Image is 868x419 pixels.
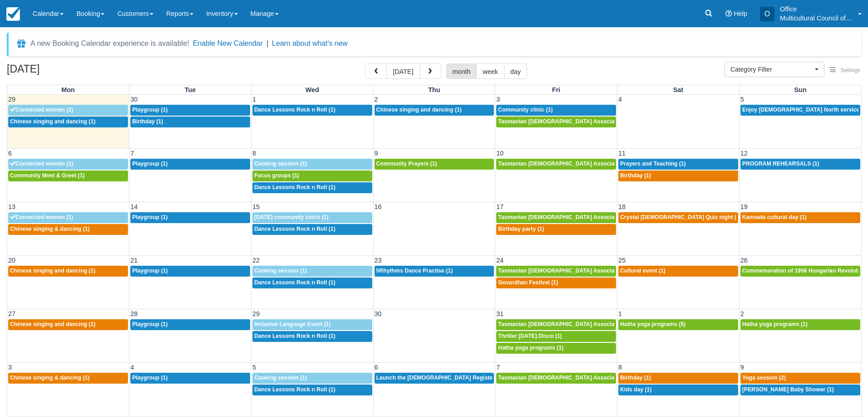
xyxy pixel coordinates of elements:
span: 10 [495,150,504,157]
span: Launch the [DEMOGRAPHIC_DATA] Register Tasmania Chapter. (2) [376,375,554,381]
span: Playgroup (1) [132,375,168,381]
a: Inclusive Language Event (1) [252,319,372,330]
button: Category Filter [725,62,824,77]
span: Kannada cultural day (1) [742,214,807,220]
span: Cooking session (1) [254,375,307,381]
a: Dance Lessons Rock n Roll (1) [252,278,372,288]
span: Enjoy [DEMOGRAPHIC_DATA] North service (3) [742,107,868,113]
a: Community Meet & Greet (1) [8,171,128,181]
span: 29 [7,96,16,103]
span: Tasmanian [DEMOGRAPHIC_DATA] Association -Weekly Praying (1) [498,321,677,327]
a: Birthday (1) [618,171,738,181]
a: Govardhan Festival (1) [496,278,616,288]
span: 30 [374,310,383,317]
button: [DATE] [386,63,419,79]
span: Cultural event (1) [620,268,666,274]
span: 25 [617,257,626,264]
span: Hatha yoga programs (5) [620,321,686,327]
span: 29 [252,310,261,317]
span: Birthday (1) [132,118,163,125]
span: 20 [7,257,16,264]
span: | [266,39,268,47]
span: 2 [740,310,745,317]
a: Cultural event (1) [618,266,738,277]
a: Learn about what's new [272,39,348,47]
a: [DATE] community lunch (1) [252,212,372,223]
a: Cooking session (1) [252,159,372,170]
a: Playgroup (1) [130,319,250,330]
p: Office [780,5,853,14]
span: Chinese singing and dancing (1) [10,321,95,327]
span: Community clinic (1) [498,107,552,113]
span: Settings [841,67,860,73]
span: Dance Lessons Rock n Roll (1) [254,226,335,232]
span: Sat [673,86,683,93]
span: Prayers and Teaching (1) [620,161,686,167]
a: Dance Lessons Rock n Roll (1) [252,224,372,235]
a: Chinese singing and dancing (1) [375,105,494,116]
span: Focus groups (1) [254,172,299,179]
i: Help [725,10,732,17]
a: PROGRAM REHEARSALS (1) [740,159,860,170]
a: Cooking session (1) [252,266,372,277]
span: Chinese singing and dancing (1) [10,118,95,125]
a: Crystal [DEMOGRAPHIC_DATA] Quiz night (2) [618,212,738,223]
span: 6 [374,364,379,371]
a: Birthday (1) [618,373,738,384]
span: Birthday party (1) [498,226,544,232]
span: Dance Lessons Rock n Roll (1) [254,107,335,113]
span: 31 [495,310,504,317]
span: Tasmanian [DEMOGRAPHIC_DATA] Association -Weekly Praying (1) [498,161,677,167]
span: Cooking session (1) [254,268,307,274]
button: month [446,63,477,79]
span: 6 [7,150,13,157]
span: Tue [185,86,196,93]
a: Community clinic (1) [496,105,616,116]
span: Thriller [DATE] Disco (1) [498,333,562,339]
span: Chinese singing & dancing (1) [10,226,89,232]
span: Inclusive Language Event (1) [254,321,331,327]
a: Chinese singing and dancing (1) [8,117,128,127]
span: 4 [617,96,623,103]
span: Yoga session (2) [742,375,786,381]
a: Tasmanian [DEMOGRAPHIC_DATA] Association -Weekly Praying (1) [496,266,616,277]
span: 3 [495,96,501,103]
a: Dance Lessons Rock n Roll (1) [252,105,372,116]
span: Chinese singing & dancing (1) [10,375,89,381]
a: Playgroup (1) [130,105,250,116]
span: 8 [252,150,257,157]
a: Kannada cultural day (1) [740,212,860,223]
a: Thriller [DATE] Disco (1) [496,331,616,342]
span: 12 [740,150,749,157]
span: 18 [617,203,626,210]
span: 11 [617,150,626,157]
a: Playgroup (1) [130,266,250,277]
span: Hatha yoga programs (1) [498,345,563,351]
a: Cooking session (1) [252,373,372,384]
span: PROGRAM REHEARSALS (1) [742,161,819,167]
span: Dance Lessons Rock n Roll (1) [254,333,335,339]
span: Help [734,10,747,17]
a: Playgroup (1) [130,212,250,223]
span: 27 [7,310,16,317]
span: 9 [740,364,745,371]
span: Playgroup (1) [132,268,168,274]
a: Enjoy [DEMOGRAPHIC_DATA] North service (3) [740,105,860,116]
span: 24 [495,257,504,264]
a: Dance Lessons Rock n Roll (1) [252,331,372,342]
span: 15 [252,203,261,210]
span: 16 [374,203,383,210]
a: Birthday party (1) [496,224,616,235]
a: [PERSON_NAME] Baby Shower (1) [740,385,860,395]
span: 2 [374,96,379,103]
h2: [DATE] [7,63,122,80]
a: Hatha yoga programs (1) [496,343,616,354]
span: Tasmanian [DEMOGRAPHIC_DATA] Association -Weekly Praying (1) [498,118,677,125]
span: 19 [740,203,749,210]
span: 22 [252,257,261,264]
span: 13 [7,203,16,210]
span: Thu [428,86,440,93]
a: Chinese singing & dancing (1) [8,373,128,384]
span: Connected women (1) [10,214,73,220]
span: 4 [129,364,135,371]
